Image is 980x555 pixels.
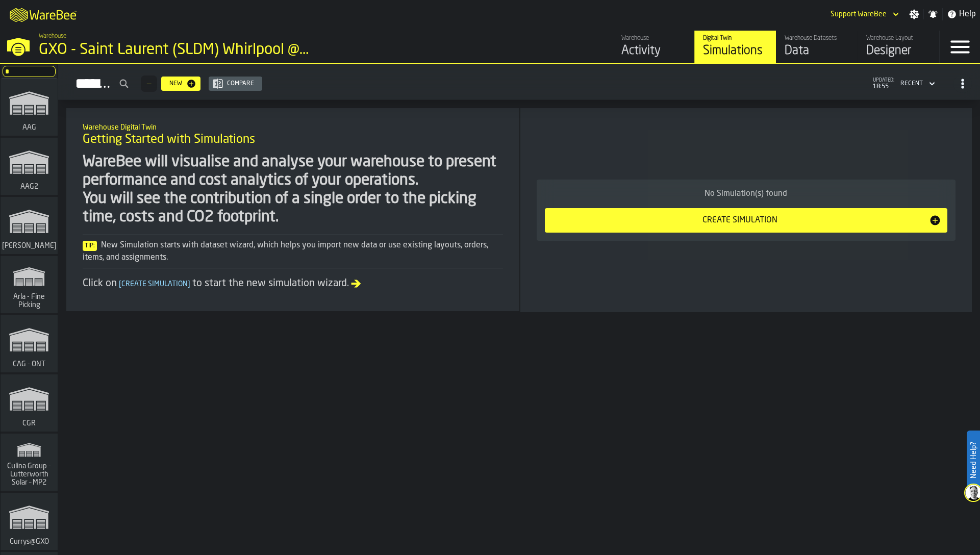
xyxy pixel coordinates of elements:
h2: button-Simulations [58,64,980,100]
a: link-to-/wh/i/0d18f7c6-3871-422c-bc3d-185b7e5bccb4/simulations [1,374,58,434]
div: Simulations [703,43,768,59]
div: ButtonLoadMore-Load More-Prev-First-Last [137,75,161,92]
button: button-New [161,77,200,91]
span: Currys@GXO [8,538,51,546]
div: Warehouse [621,35,686,42]
a: link-to-/wh/i/48cbecf7-1ea2-4bc9-a439-03d5b66e1a58/simulations [1,256,58,315]
div: title-Getting Started with Simulations [74,116,511,153]
span: — [147,80,151,87]
div: DropdownMenuValue-4 [896,78,937,90]
a: link-to-/wh/i/a82c246d-7aa6-41b3-9d69-3ecc1df984f2/feed/ [613,31,694,63]
span: updated: [873,78,894,83]
label: button-toggle-Notifications [924,9,942,19]
a: link-to-/wh/i/72fe6713-8242-4c3c-8adf-5d67388ea6d5/simulations [1,197,58,256]
div: DropdownMenuValue-Support WareBee [826,8,901,20]
a: link-to-/wh/i/27cb59bd-8ba0-4176-b0f1-d82d60966913/simulations [1,79,58,138]
span: Arla - Fine Picking [5,293,54,309]
label: Need Help? [968,432,979,489]
button: button-Create Simulation [545,208,948,233]
span: 18:55 [873,83,894,90]
a: link-to-/wh/i/a82c246d-7aa6-41b3-9d69-3ecc1df984f2/designer [858,31,939,63]
div: DropdownMenuValue-Support WareBee [831,10,887,18]
span: AAG2 [18,183,40,191]
span: Help [959,8,976,20]
h2: Sub Title [83,121,503,132]
a: link-to-/wh/i/40ea9d30-f501-4c7b-8631-1c4e294b2ea8/simulations [1,493,58,552]
div: ItemListCard- [66,108,519,311]
span: [ [119,281,121,288]
span: Culina Group - Lutterworth Solar – MP2 [5,462,54,487]
span: Tip: [83,241,97,251]
label: button-toggle-Help [943,8,980,20]
span: ] [188,281,190,288]
button: button-Compare [209,77,262,91]
div: WareBee will visualise and analyse your warehouse to present performance and cost analytics of yo... [83,153,503,226]
div: New [165,80,186,87]
div: Create Simulation [551,214,929,226]
div: ItemListCard- [520,108,972,312]
div: Click on to start the new simulation wizard. [83,276,503,291]
div: Activity [621,43,686,59]
span: Getting Started with Simulations [83,132,255,148]
div: Warehouse Layout [866,35,931,42]
a: link-to-/wh/i/531724d4-3db3-42f6-bbb1-c41c74e77d81/simulations [1,434,58,493]
span: AAG [20,123,38,132]
div: DropdownMenuValue-4 [900,80,923,87]
a: link-to-/wh/i/ba0ffe14-8e36-4604-ab15-0eac01efbf24/simulations [1,138,58,197]
span: Warehouse [39,33,66,40]
span: CGR [20,419,38,427]
div: Compare [223,80,258,87]
div: New Simulation starts with dataset wizard, which helps you import new data or use existing layout... [83,239,503,264]
a: link-to-/wh/i/a82c246d-7aa6-41b3-9d69-3ecc1df984f2/data [776,31,858,63]
div: Digital Twin [703,35,768,42]
div: GXO - Saint Laurent (SLDM) Whirlpool @FR [39,41,314,59]
a: link-to-/wh/i/a82c246d-7aa6-41b3-9d69-3ecc1df984f2/simulations [694,31,776,63]
span: CAG - ONT [11,360,47,368]
label: button-toggle-Settings [905,9,923,19]
div: Warehouse Datasets [785,35,849,42]
a: link-to-/wh/i/81126f66-c9dd-4fd0-bd4b-ffd618919ba4/simulations [1,315,58,374]
label: button-toggle-Menu [940,31,980,63]
div: Designer [866,43,931,59]
div: No Simulation(s) found [545,188,948,200]
div: Data [785,43,849,59]
span: Create Simulation [117,281,192,288]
